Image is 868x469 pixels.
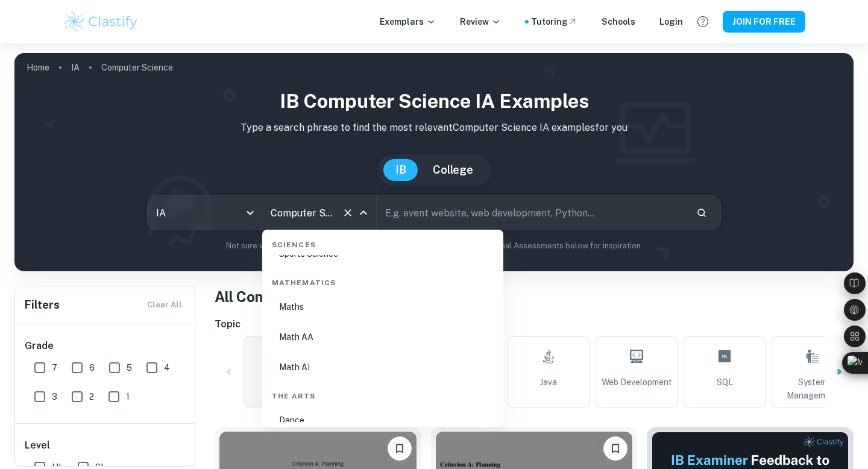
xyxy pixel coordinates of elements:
[540,376,557,389] span: Java
[717,376,733,389] span: SQL
[460,15,501,28] p: Review
[267,353,498,381] li: Math AI
[101,61,173,74] p: Computer Science
[215,317,854,332] h6: Topic
[691,203,712,223] button: Search
[531,15,577,28] a: Tutoring
[723,11,805,33] button: JOIN FOR FREE
[267,268,498,293] div: Mathematics
[602,376,672,389] span: Web Development
[421,159,485,181] button: College
[52,361,57,374] span: 7
[89,390,94,403] span: 2
[164,361,170,374] span: 4
[388,436,412,461] button: Please log in to bookmark exemplars
[377,196,687,230] input: E.g. event website, web development, Python...
[89,361,95,374] span: 6
[693,11,713,32] button: Help and Feedback
[25,339,186,353] h6: Grade
[267,323,498,351] li: Math AA
[659,15,683,28] a: Login
[63,10,139,34] img: Clastify logo
[24,240,844,252] p: Not sure what to search for? You can always look through our example Internal Assessments below f...
[267,230,498,255] div: Sciences
[52,390,57,403] span: 3
[148,196,262,230] div: IA
[14,53,854,271] img: profile cover
[355,204,372,221] button: Close
[383,159,418,181] button: IB
[267,293,498,321] li: Maths
[215,286,854,307] h1: All Computer Science IA Examples
[24,87,844,116] h1: IB Computer Science IA examples
[339,204,356,221] button: Clear
[27,59,49,76] a: Home
[603,436,627,461] button: Please log in to bookmark exemplars
[777,376,848,402] span: System Management
[126,390,130,403] span: 1
[71,59,80,76] a: IA
[25,297,60,313] h6: Filters
[127,361,132,374] span: 5
[24,121,844,135] p: Type a search phrase to find the most relevant Computer Science IA examples for you
[267,406,498,434] li: Dance
[267,381,498,406] div: The Arts
[380,15,436,28] p: Exemplars
[25,438,186,453] h6: Level
[602,15,635,28] a: Schools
